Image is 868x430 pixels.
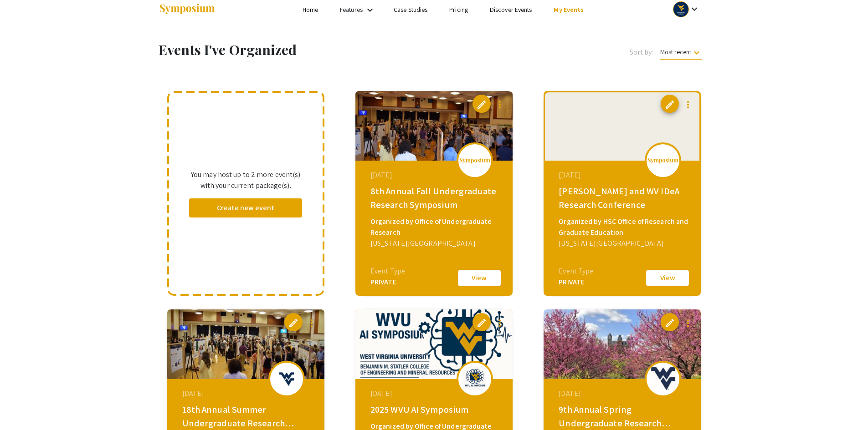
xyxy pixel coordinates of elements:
[554,5,584,14] a: My Events
[476,318,487,329] span: edit
[449,5,468,14] a: Pricing
[189,198,303,218] button: Create new event
[559,170,688,181] div: [DATE]
[284,313,303,331] button: edit
[370,238,500,249] div: [US_STATE][GEOGRAPHIC_DATA]
[544,309,701,379] img: 9th-annual-spring-undergraduate-research-symposium_eventCoverPhoto_a34ee9__thumb.jpg
[683,99,693,110] mat-icon: more_vert
[559,238,688,249] div: [US_STATE][GEOGRAPHIC_DATA]
[664,99,675,110] span: edit
[559,277,593,288] div: PRIVATE
[159,3,216,15] img: Symposium by ForagerOne
[459,157,491,164] img: logo_v2.png
[370,170,500,181] div: [DATE]
[661,313,679,331] button: edit
[476,99,487,110] span: edit
[645,268,690,288] button: View
[370,184,500,212] div: 8th Annual Fall Undergraduate Research Symposium
[182,388,312,399] div: [DATE]
[494,99,505,110] mat-icon: more_vert
[167,309,324,379] img: 18th-summer-undergraduate-research-symposium_eventCoverPhoto_ac8e52__thumb.jpg
[559,266,593,277] div: Event Type
[461,367,488,390] img: 2025-wvu-ai-symposium_eventLogo_81a7b7_.png
[653,44,709,60] button: Most recent
[473,313,491,331] button: edit
[273,371,300,387] img: 18th-summer-undergraduate-research-symposium_eventLogo_bc9db7_.png
[691,47,702,58] mat-icon: keyboard_arrow_down
[473,95,491,113] button: edit
[288,318,299,329] span: edit
[7,389,39,423] iframe: Chat
[559,184,688,212] div: [PERSON_NAME] and WV IDeA Research Conference
[494,318,505,329] mat-icon: more_vert
[630,47,653,58] span: Sort by:
[664,318,675,329] span: edit
[303,5,318,14] a: Home
[355,309,513,379] img: 2025-wvu-ai-symposium_eventCoverPhoto_5efd8b__thumb.png
[370,266,405,277] div: Event Type
[647,157,679,164] img: logo_v2.png
[660,48,702,60] span: Most recent
[159,41,474,58] h1: Events I've Organized
[365,5,375,15] mat-icon: Expand Features list
[306,318,317,329] mat-icon: more_vert
[689,4,700,15] mat-icon: Expand account dropdown
[370,216,500,238] div: Organized by Office of Undergraduate Research
[457,268,502,288] button: View
[182,403,312,430] div: 18th Annual Summer Undergraduate Research Symposium!
[370,403,500,416] div: 2025 WVU AI Symposium
[340,5,363,14] a: Features
[189,169,303,191] p: You may host up to 2 more event(s) with your current package(s).
[370,277,405,288] div: PRIVATE
[649,367,677,390] img: 9th-annual-spring-undergraduate-research-symposium_eventLogo_d92aaa_.jpg
[490,5,532,14] a: Discover Events
[370,388,500,399] div: [DATE]
[394,5,427,14] a: Case Studies
[683,318,693,329] mat-icon: more_vert
[559,388,688,399] div: [DATE]
[559,216,688,238] div: Organized by HSC Office of Research and Graduate Education
[355,91,513,161] img: 8th-annual-fall-undergraduate-research-symposium_eventCoverPhoto_6ec2b3__thumb.jpg
[559,403,688,430] div: 9th Annual Spring Undergraduate Research Symposium
[661,95,679,113] button: edit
